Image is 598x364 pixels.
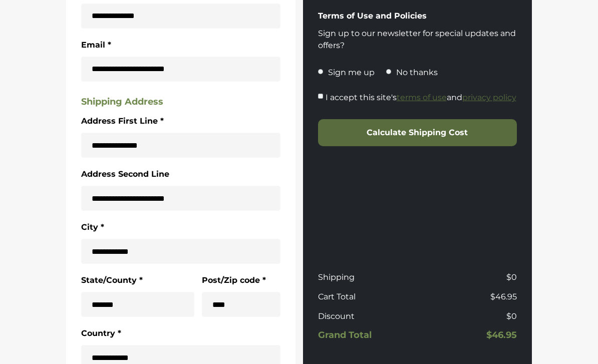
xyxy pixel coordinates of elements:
[328,67,375,79] p: Sign me up
[421,330,517,341] h5: $46.95
[81,115,164,128] label: Address First Line *
[396,67,438,79] p: No thanks
[421,291,517,303] p: $46.95
[326,91,516,104] label: I accept this site's and
[318,291,414,303] p: Cart Total
[81,274,143,287] label: State/County *
[397,93,447,102] a: terms of use
[318,119,517,146] button: Calculate Shipping Cost
[318,330,414,341] h5: Grand Total
[81,168,169,181] label: Address Second Line
[421,310,517,322] p: $0
[81,39,111,52] label: Email *
[318,310,414,322] p: Discount
[318,271,414,283] p: Shipping
[318,28,517,52] p: Sign up to our newsletter for special updates and offers?
[462,93,516,102] a: privacy policy
[202,274,266,287] label: Post/Zip code *
[421,271,517,283] p: $0
[81,327,121,340] label: Country *
[318,10,427,23] label: Terms of Use and Policies
[81,97,280,108] h5: Shipping Address
[81,221,104,234] label: City *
